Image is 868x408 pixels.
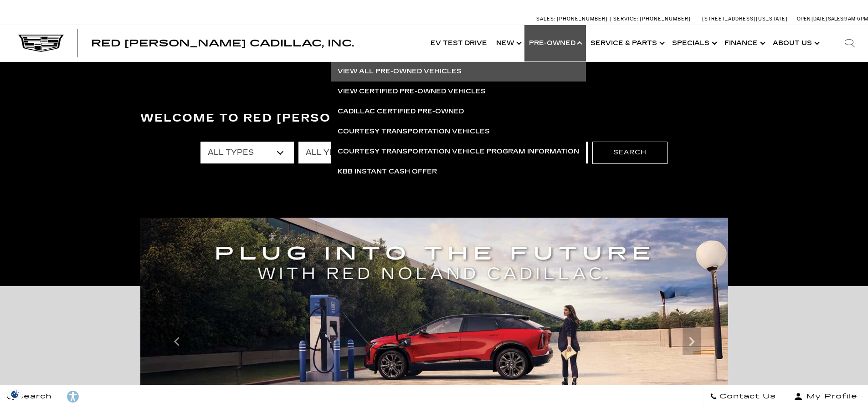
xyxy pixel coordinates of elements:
[331,122,586,142] a: Courtesy Transportation Vehicles
[5,389,26,399] img: Opt-Out Icon
[803,390,858,403] span: My Profile
[492,25,524,61] a: New
[768,25,822,61] a: About Us
[91,39,354,48] a: Red [PERSON_NAME] Cadillac, Inc.
[298,142,392,163] select: Filter by year
[828,16,844,22] span: Sales:
[14,390,52,403] span: Search
[168,328,186,355] div: Previous
[536,16,610,21] a: Sales: [PHONE_NUMBER]
[703,385,783,408] a: Contact Us
[5,389,26,399] section: Click to Open Cookie Consent Modal
[613,16,638,22] span: Service:
[18,35,64,52] img: Cadillac Dark Logo with Cadillac White Text
[524,25,586,61] a: Pre-Owned
[668,25,720,61] a: Specials
[720,25,768,61] a: Finance
[640,16,691,22] span: [PHONE_NUMBER]
[536,16,555,22] span: Sales:
[91,38,354,49] span: Red [PERSON_NAME] Cadillac, Inc.
[717,390,776,403] span: Contact Us
[557,16,608,22] span: [PHONE_NUMBER]
[426,25,492,61] a: EV Test Drive
[140,109,728,127] h3: Welcome to Red [PERSON_NAME] Cadillac, Inc.
[586,25,668,61] a: Service & Parts
[331,82,586,102] a: View Certified Pre-Owned Vehicles
[797,16,827,22] span: Open [DATE]
[331,142,586,162] a: Courtesy Transportation Vehicle Program Information
[844,16,868,22] span: 9 AM-6 PM
[331,102,586,122] a: Cadillac Certified Pre-Owned
[610,16,693,21] a: Service: [PHONE_NUMBER]
[683,328,701,355] div: Next
[200,142,294,163] select: Filter by type
[592,142,668,163] button: Search
[702,16,788,22] a: [STREET_ADDRESS][US_STATE]
[783,385,868,408] button: Open user profile menu
[331,162,586,182] a: KBB Instant Cash Offer
[331,61,586,82] a: View All Pre-Owned Vehicles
